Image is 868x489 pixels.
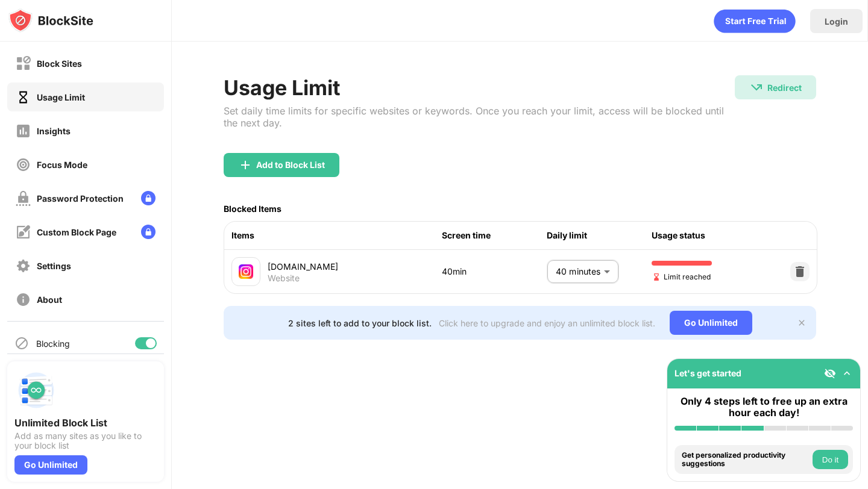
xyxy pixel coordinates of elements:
[37,160,87,170] div: Focus Mode
[14,455,87,475] div: Go Unlimited
[14,336,29,350] img: blocking-icon.svg
[442,265,547,278] div: 40min
[224,105,734,129] div: Set daily time limits for specific websites or keywords. Once you reach your limit, access will b...
[652,272,661,282] img: hourglass-end.svg
[14,369,58,412] img: push-block-list.svg
[256,160,325,170] div: Add to Block List
[797,318,807,328] img: x-button.svg
[652,229,756,242] div: Usage status
[682,451,810,469] div: Get personalized productivity suggestions
[16,258,31,273] img: settings-off.svg
[224,204,281,214] div: Blocked Items
[841,367,853,379] img: omni-setup-toggle.svg
[36,338,70,349] div: Blocking
[37,58,82,69] div: Block Sites
[239,264,253,279] img: favicons
[8,8,93,33] img: logo-blocksite.svg
[824,367,836,379] img: eye-not-visible.svg
[37,227,116,237] div: Custom Block Page
[37,92,85,102] div: Usage Limit
[16,292,31,307] img: about-off.svg
[141,191,156,205] img: lock-menu.svg
[675,368,741,378] div: Let's get started
[16,157,31,172] img: focus-off.svg
[16,191,31,206] img: password-protection-off.svg
[670,311,752,335] div: Go Unlimited
[556,265,599,278] p: 40 minutes
[439,318,655,328] div: Click here to upgrade and enjoy an unlimited block list.
[268,273,300,284] div: Website
[37,193,124,204] div: Password Protection
[16,123,31,139] img: insights-off.svg
[825,16,848,26] div: Login
[714,9,796,33] div: animation
[37,261,71,271] div: Settings
[767,83,802,93] div: Redirect
[14,431,157,450] div: Add as many sites as you like to your block list
[14,417,157,429] div: Unlimited Block List
[288,318,432,328] div: 2 sites left to add to your block list.
[141,225,156,239] img: lock-menu.svg
[442,229,547,242] div: Screen time
[813,450,848,469] button: Do it
[547,229,652,242] div: Daily limit
[268,260,441,273] div: [DOMAIN_NAME]
[37,294,62,305] div: About
[16,56,31,71] img: block-off.svg
[652,271,711,282] span: Limit reached
[37,126,71,136] div: Insights
[16,225,31,240] img: customize-block-page-off.svg
[16,90,31,105] img: time-usage-on.svg
[675,396,853,419] div: Only 4 steps left to free up an extra hour each day!
[224,75,734,100] div: Usage Limit
[231,229,441,242] div: Items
